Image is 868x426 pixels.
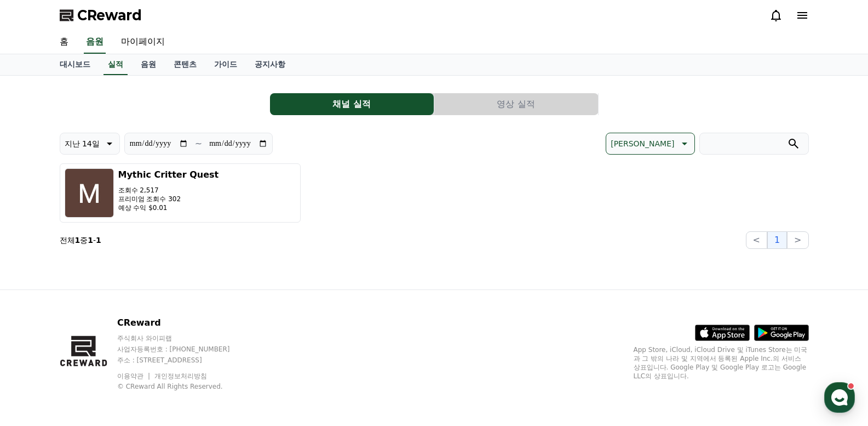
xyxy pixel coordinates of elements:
[118,186,219,195] p: 조회수 2,517
[205,54,246,75] a: 가이드
[611,136,674,151] p: [PERSON_NAME]
[118,168,219,181] h3: Mythic Critter Quest
[606,133,694,155] button: [PERSON_NAME]
[117,372,152,380] a: 이용약관
[141,335,210,362] a: 설정
[118,203,219,212] p: 예상 수익 $0.01
[117,345,251,354] p: 사업자등록번호 : [PHONE_NUMBER]
[246,54,294,75] a: 공지사항
[84,31,106,54] a: 음원
[117,356,251,365] p: 주소 : [STREET_ADDRESS]
[117,316,251,330] p: CReward
[746,231,767,249] button: <
[165,54,205,75] a: 콘텐츠
[634,345,809,380] p: App Store, iCloud, iCloud Drive 및 iTunes Store는 미국과 그 밖의 나라 및 지역에서 등록된 Apple Inc.의 서비스 상표입니다. Goo...
[60,133,120,155] button: 지난 14일
[270,93,434,115] a: 채널 실적
[132,54,165,75] a: 음원
[77,7,142,24] span: CReward
[88,236,93,245] strong: 1
[434,93,598,115] button: 영상 실적
[72,335,141,362] a: 대화
[104,54,128,75] a: 실적
[154,372,207,380] a: 개인정보처리방침
[60,7,142,24] a: CReward
[60,235,101,246] p: 전체 중 -
[35,351,41,360] span: 홈
[65,136,100,151] p: 지난 14일
[434,93,599,115] a: 영상 실적
[195,137,202,150] p: ~
[51,31,77,54] a: 홈
[51,54,99,75] a: 대시보드
[787,231,808,249] button: >
[112,31,174,54] a: 마이페이지
[75,236,81,245] strong: 1
[270,93,434,115] button: 채널 실적
[767,231,787,249] button: 1
[118,195,219,203] p: 프리미엄 조회수 302
[100,352,113,361] span: 대화
[96,236,101,245] strong: 1
[117,334,251,343] p: 주식회사 와이피랩
[65,168,114,218] img: Mythic Critter Quest
[60,163,301,223] button: Mythic Critter Quest 조회수 2,517 프리미엄 조회수 302 예상 수익 $0.01
[169,351,182,360] span: 설정
[117,382,251,391] p: © CReward All Rights Reserved.
[3,335,72,362] a: 홈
